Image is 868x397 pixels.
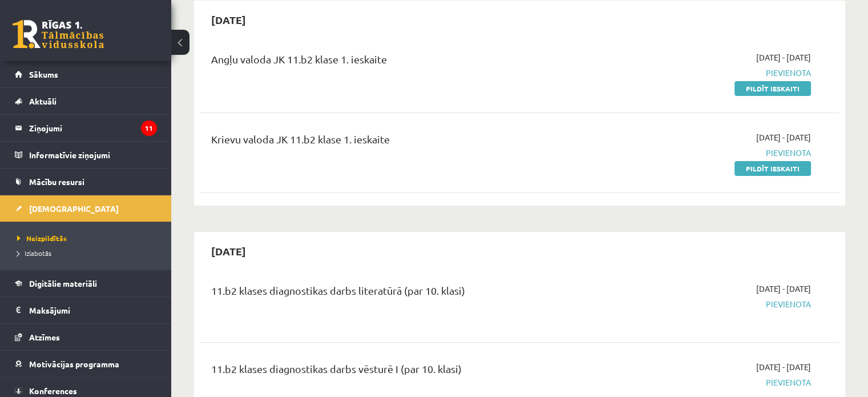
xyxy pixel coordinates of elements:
[17,234,67,243] span: Neizpildītās
[15,324,157,350] a: Atzīmes
[211,131,605,153] div: Krievu valoda JK 11.b2 klase 1. ieskaite
[15,297,157,323] a: Maksājumi
[15,351,157,377] a: Motivācijas programma
[734,81,811,96] a: Pildīt ieskaiti
[211,361,605,382] div: 11.b2 klases diagnostikas darbs vēsturē I (par 10. klasi)
[756,131,811,143] span: [DATE] - [DATE]
[29,177,84,187] span: Mācību resursi
[29,96,56,106] span: Aktuāli
[15,169,157,195] a: Mācību resursi
[29,142,157,168] legend: Informatīvie ziņojumi
[17,248,51,258] span: Izlabotās
[623,147,811,159] span: Pievienota
[15,270,157,296] a: Digitālie materiāli
[29,278,97,288] span: Digitālie materiāli
[15,195,157,222] a: [DEMOGRAPHIC_DATA]
[756,51,811,63] span: [DATE] - [DATE]
[15,115,157,141] a: Ziņojumi11
[17,233,160,243] a: Neizpildītās
[15,88,157,114] a: Aktuāli
[29,386,77,396] span: Konferences
[29,359,119,369] span: Motivācijas programma
[29,69,58,79] span: Sākums
[623,298,811,310] span: Pievienota
[29,332,60,342] span: Atzīmes
[141,121,157,136] i: 11
[211,283,605,304] div: 11.b2 klases diagnostikas darbs literatūrā (par 10. klasi)
[17,248,160,258] a: Izlabotās
[15,142,157,168] a: Informatīvie ziņojumi
[756,361,811,373] span: [DATE] - [DATE]
[623,67,811,79] span: Pievienota
[756,283,811,295] span: [DATE] - [DATE]
[29,203,119,214] span: [DEMOGRAPHIC_DATA]
[29,297,157,323] legend: Maksājumi
[623,376,811,388] span: Pievienota
[200,238,257,264] h2: [DATE]
[211,51,605,73] div: Angļu valoda JK 11.b2 klase 1. ieskaite
[15,61,157,87] a: Sākums
[200,6,257,33] h2: [DATE]
[29,115,157,141] legend: Ziņojumi
[13,20,104,49] a: Rīgas 1. Tālmācības vidusskola
[734,161,811,176] a: Pildīt ieskaiti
